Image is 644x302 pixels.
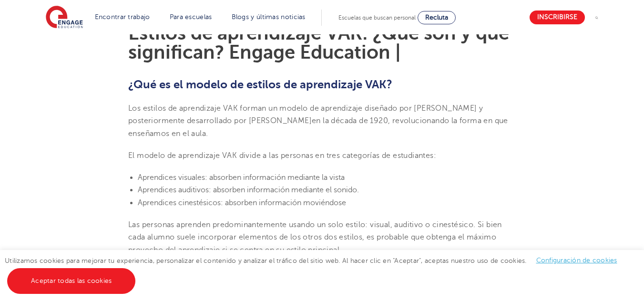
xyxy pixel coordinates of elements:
[138,198,346,207] font: Aprendices cinestésicos: absorben información moviéndose
[232,13,306,21] a: Blogs y últimas noticias
[128,116,508,137] font: en la década de 1920, revolucionando la forma en que enseñamos en el aula
[128,151,436,160] font: El modelo de aprendizaje VAK divide a las personas en tres categorías de estudiantes:
[46,6,83,30] img: Educación comprometida
[31,277,112,284] font: Aceptar todas las cookies
[128,104,483,125] font: Los estilos de aprendizaje VAK forman un modelo de aprendizaje diseñado por [PERSON_NAME] y poste...
[425,14,448,21] font: Recluta
[5,257,527,264] font: Utilizamos cookies para mejorar tu experiencia, personalizar el contenido y analizar el tráfico d...
[138,173,345,182] font: Aprendices visuales: absorben información mediante la vista
[128,220,502,254] font: Las personas aprenden predominantemente usando un solo estilo: visual, auditivo o cinestésico. Si...
[138,186,359,194] font: Aprendices auditivos: absorben información mediante el sonido.
[536,257,617,264] a: Configuración de cookies
[128,22,509,63] font: Estilos de aprendizaje VAK: ¿Qué son y qué significan? Engage Education |
[95,13,150,21] a: Encontrar trabajo
[537,14,577,21] font: Inscribirse
[170,13,212,21] a: Para escuelas
[206,129,208,138] font: .
[418,11,456,24] a: Recluta
[530,10,585,24] a: Inscribirse
[338,14,416,21] font: Escuelas que buscan personal
[128,78,392,91] font: ¿Qué es el modelo de estilos de aprendizaje VAK?
[7,268,135,294] a: Aceptar todas las cookies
